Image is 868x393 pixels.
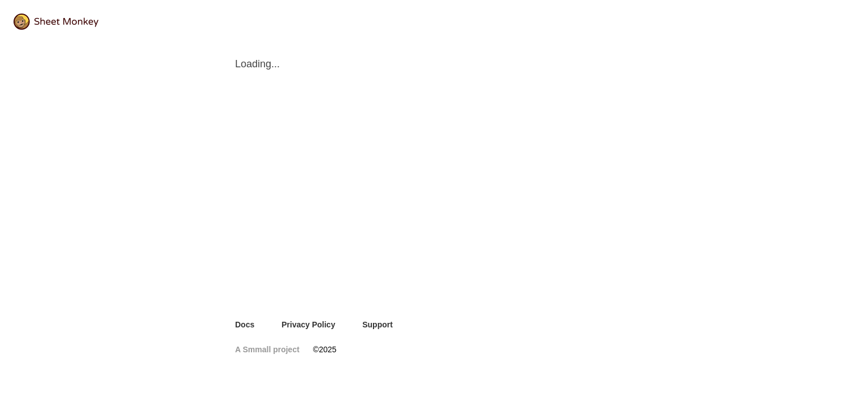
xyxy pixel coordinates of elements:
a: A Smmall project [235,344,300,355]
img: logo@2x.png [14,14,98,30]
span: © 2025 [313,344,336,355]
a: Support [362,319,393,330]
a: Docs [235,319,254,330]
span: Loading... [235,57,633,71]
a: Privacy Policy [281,319,335,330]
